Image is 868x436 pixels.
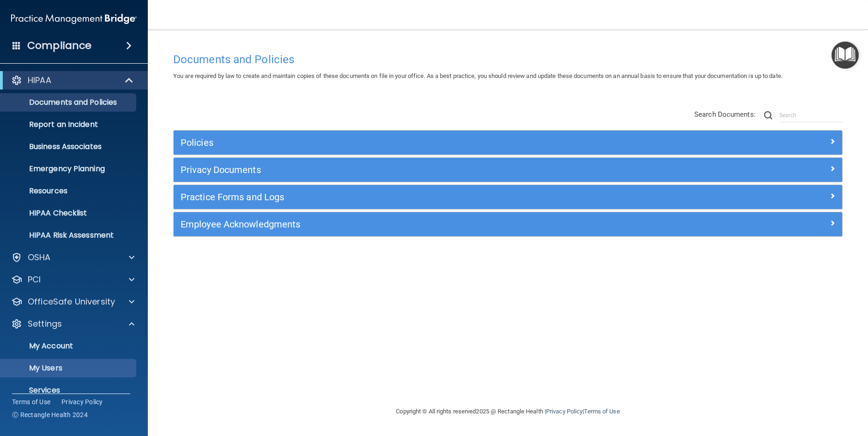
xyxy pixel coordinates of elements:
[61,397,103,406] a: Privacy Policy
[6,341,132,351] p: My Account
[181,190,835,204] a: Practice Forms and Logs
[181,165,668,175] h5: Privacy Documents
[28,296,115,307] p: OfficeSafe University
[764,111,772,119] img: ic-search.3b580494.png
[181,137,668,148] h5: Policies
[181,217,835,232] a: Employee Acknowledgments
[6,164,132,173] p: Emergency Planning
[832,42,859,69] button: Open Resource Center
[28,75,51,86] p: HIPAA
[694,110,756,119] span: Search Documents:
[28,274,41,285] p: PCI
[11,252,134,263] a: OSHA
[11,318,134,329] a: Settings
[27,39,91,52] h4: Compliance
[6,231,132,240] p: HIPAA Risk Assessment
[11,296,134,307] a: OfficeSafe University
[340,397,677,426] div: Copyright © All rights reserved 2025 @ Rectangle Health | |
[584,408,619,415] a: Terms of Use
[6,142,132,151] p: Business Associates
[181,219,668,229] h5: Employee Acknowledgments
[6,386,132,395] p: Services
[28,252,51,263] p: OSHA
[28,318,62,329] p: Settings
[181,162,835,177] a: Privacy Documents
[6,186,132,196] p: Resources
[6,209,132,218] p: HIPAA Checklist
[6,364,132,373] p: My Users
[181,135,835,150] a: Policies
[173,72,783,79] span: You are required by law to create and maintain copies of these documents on file in your office. ...
[779,108,843,122] input: Search
[12,397,50,406] a: Terms of Use
[546,408,583,415] a: Privacy Policy
[6,120,132,129] p: Report an Incident
[11,274,134,285] a: PCI
[11,75,134,86] a: HIPAA
[173,54,843,66] h4: Documents and Policies
[6,98,132,107] p: Documents and Policies
[11,10,137,28] img: PMB logo
[181,192,668,202] h5: Practice Forms and Logs
[12,410,88,419] span: Ⓒ Rectangle Health 2024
